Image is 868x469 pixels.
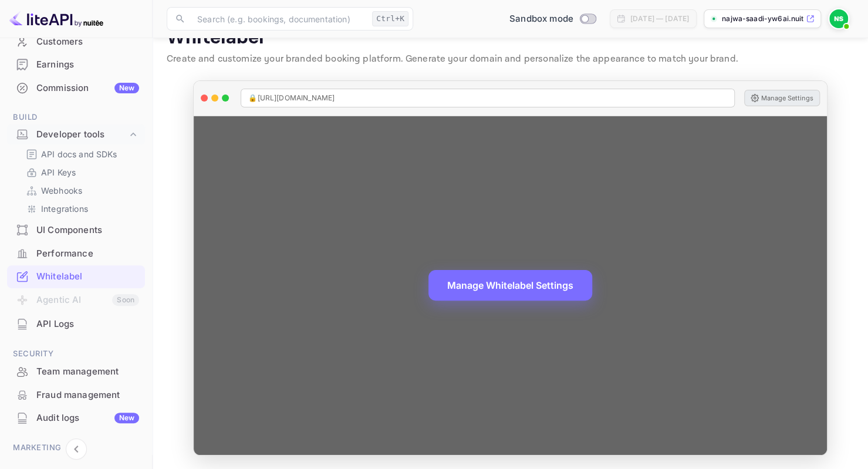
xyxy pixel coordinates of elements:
[36,318,139,331] div: API Logs
[21,182,140,199] div: Webhooks
[7,384,145,406] a: Fraud management
[7,219,145,242] div: UI Components
[9,9,103,28] img: LiteAPI logo
[7,242,145,264] a: Performance
[505,12,600,26] div: Switch to Production mode
[36,82,139,95] div: Commission
[7,265,145,287] a: Whitelabel
[7,347,145,360] span: Security
[7,77,145,100] div: CommissionNew
[66,438,87,460] button: Collapse navigation
[36,247,139,261] div: Performance
[372,11,408,26] div: Ctrl+K
[26,166,136,178] a: API Keys
[7,111,145,124] span: Build
[41,148,117,160] p: API docs and SDKs
[167,52,854,66] p: Create and customize your branded booking platform. Generate your domain and personalize the appe...
[7,219,145,241] a: UI Components
[7,242,145,265] div: Performance
[7,360,145,382] a: Team management
[41,184,82,197] p: Webhooks
[7,124,145,145] div: Developer tools
[7,53,145,76] div: Earnings
[722,14,803,24] p: najwa-saadi-yw6ai.nuit...
[26,184,136,197] a: Webhooks
[248,93,335,103] span: 🔒 [URL][DOMAIN_NAME]
[114,413,139,423] div: New
[36,270,139,284] div: Whitelabel
[7,313,145,335] a: API Logs
[36,224,139,237] div: UI Components
[114,83,139,93] div: New
[36,35,139,49] div: Customers
[7,407,145,428] a: Audit logsNew
[21,200,140,217] div: Integrations
[41,203,88,215] p: Integrations
[509,12,573,26] span: Sandbox mode
[7,53,145,75] a: Earnings
[7,384,145,407] div: Fraud management
[21,164,140,181] div: API Keys
[36,411,139,425] div: Audit logs
[7,313,145,336] div: API Logs
[829,9,848,28] img: NAJWA SAADI
[7,31,145,53] div: Customers
[7,77,145,99] a: CommissionNew
[36,58,139,72] div: Earnings
[26,148,136,160] a: API docs and SDKs
[7,407,145,430] div: Audit logsNew
[36,365,139,379] div: Team management
[428,270,592,301] button: Manage Whitelabel Settings
[190,7,367,31] input: Search (e.g. bookings, documentation)
[630,14,689,24] div: [DATE] — [DATE]
[21,146,140,163] div: API docs and SDKs
[167,26,854,50] p: Whitelabel
[7,31,145,52] a: Customers
[26,203,136,215] a: Integrations
[41,166,76,178] p: API Keys
[7,265,145,288] div: Whitelabel
[7,360,145,383] div: Team management
[7,441,145,454] span: Marketing
[36,128,127,141] div: Developer tools
[36,389,139,402] div: Fraud management
[744,90,820,106] button: Manage Settings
